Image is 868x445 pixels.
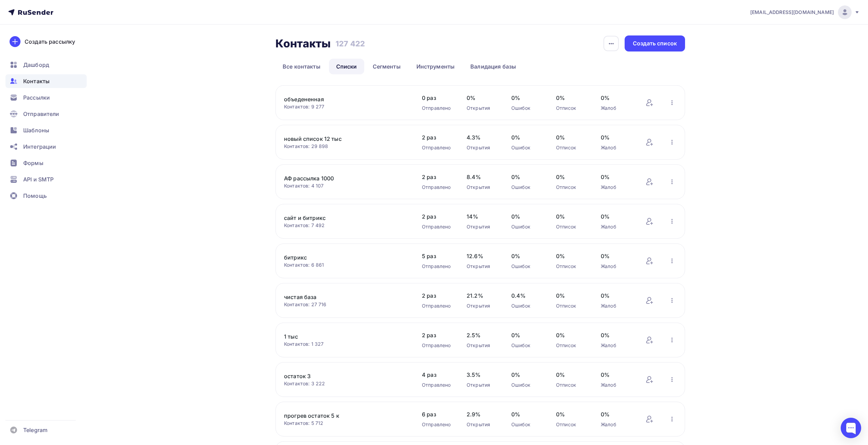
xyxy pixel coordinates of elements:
span: Формы [23,159,43,167]
span: 0% [601,252,632,260]
span: 0% [556,133,587,142]
span: 0% [601,371,632,379]
div: Жалоб [601,223,632,230]
div: Отписок [556,342,587,349]
a: Шаблоны [5,123,87,137]
div: Открытия [467,105,498,112]
div: Жалоб [601,184,632,191]
span: 2 раз [422,133,453,142]
div: Отписок [556,223,587,230]
div: Ошибок [511,144,542,151]
a: новый список 12 тыс [284,135,400,143]
div: Ошибок [511,342,542,349]
span: 6 раз [422,410,453,418]
div: Отписок [556,263,587,270]
span: 2 раз [422,331,453,339]
span: Отправители [23,110,59,118]
span: 14% [467,212,498,221]
div: Отправлено [422,144,453,151]
span: 0% [556,292,587,300]
div: Открытия [467,144,498,151]
span: 0% [511,94,542,102]
div: Отправлено [422,223,453,230]
div: Контактов: 4 107 [284,182,408,189]
div: Отправлено [422,184,453,191]
span: Интеграции [23,143,56,151]
a: Рассылки [5,91,87,104]
span: 2.5% [467,331,498,339]
div: Жалоб [601,302,632,309]
span: 0% [511,212,542,221]
span: [EMAIL_ADDRESS][DOMAIN_NAME] [750,9,834,16]
div: Отправлено [422,302,453,309]
span: 0% [601,410,632,418]
div: Создать рассылку [25,38,75,46]
div: Контактов: 7 492 [284,222,408,229]
div: Отписок [556,144,587,151]
a: [EMAIL_ADDRESS][DOMAIN_NAME] [750,5,860,19]
a: объедененная [284,95,400,103]
span: 2 раз [422,292,453,300]
div: Жалоб [601,263,632,270]
div: Отправлено [422,382,453,388]
h3: 127 422 [336,39,365,48]
span: 0% [467,94,498,102]
div: Жалоб [601,382,632,388]
span: 0.4% [511,292,542,300]
span: 5 раз [422,252,453,260]
span: 21.2% [467,292,498,300]
span: 0% [511,371,542,379]
a: остаток 3 [284,372,400,380]
div: Ошибок [511,263,542,270]
div: Контактов: 1 327 [284,341,408,347]
span: 0% [511,410,542,418]
span: Шаблоны [23,126,49,134]
div: Жалоб [601,421,632,428]
span: Рассылки [23,93,50,102]
h2: Контакты [275,37,331,50]
div: Контактов: 9 277 [284,103,408,110]
span: 0% [556,173,587,181]
span: 0% [556,212,587,221]
div: Отписок [556,105,587,112]
div: Жалоб [601,342,632,349]
div: Ошибок [511,302,542,309]
div: Контактов: 3 222 [284,380,408,387]
a: Сегменты [366,59,408,74]
div: Контактов: 5 712 [284,420,408,427]
span: 0% [601,133,632,142]
div: Отправлено [422,342,453,349]
span: 2 раз [422,173,453,181]
span: 3.5% [467,371,498,379]
a: АФ рассылка 1000 [284,174,400,182]
div: Создать список [633,40,677,47]
span: 0% [511,173,542,181]
div: Контактов: 6 861 [284,262,408,268]
div: Отписок [556,184,587,191]
div: Открытия [467,421,498,428]
a: сайт и битрикс [284,214,400,222]
a: Инструменты [409,59,462,74]
span: API и SMTP [23,175,54,183]
span: 2.9% [467,410,498,418]
a: Отправители [5,107,87,121]
div: Отписок [556,421,587,428]
div: Открытия [467,302,498,309]
a: Все контакты [275,59,328,74]
span: 12.6% [467,252,498,260]
a: 1 тыс [284,332,400,341]
span: 0% [556,94,587,102]
div: Открытия [467,184,498,191]
div: Открытия [467,223,498,230]
span: Telegram [23,426,47,434]
a: чистая база [284,293,400,301]
div: Отправлено [422,421,453,428]
div: Отправлено [422,263,453,270]
span: 0% [556,371,587,379]
div: Отписок [556,382,587,388]
a: Списки [329,59,364,74]
span: 0% [556,331,587,339]
span: 4.3% [467,133,498,142]
span: 0% [556,252,587,260]
a: Контакты [5,74,87,88]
